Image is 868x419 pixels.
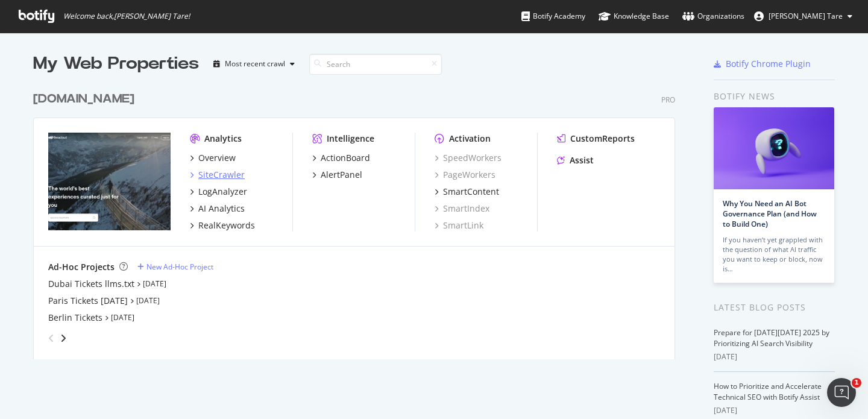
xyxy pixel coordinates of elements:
[198,219,255,232] div: RealKeywords
[204,133,242,145] div: Analytics
[682,10,744,22] div: Organizations
[33,90,134,108] div: [DOMAIN_NAME]
[43,329,59,348] div: angle-left
[198,203,245,215] div: AI Analytics
[714,301,835,314] div: Latest Blog Posts
[146,262,213,272] div: New Ad-Hoc Project
[143,279,166,289] a: [DATE]
[198,186,247,198] div: LogAnalyzer
[190,203,245,215] a: AI Analytics
[59,332,68,344] div: angle-right
[190,219,255,232] a: RealKeywords
[321,152,370,164] div: ActionBoard
[327,133,374,145] div: Intelligence
[33,76,685,359] div: grid
[435,219,483,232] a: SmartLink
[714,90,835,103] div: Botify news
[190,169,245,181] a: SiteCrawler
[48,133,171,230] img: headout.com
[827,378,856,407] iframe: Intercom live chat
[225,60,285,68] div: Most recent crawl
[714,405,835,416] div: [DATE]
[137,262,213,272] a: New Ad-Hoc Project
[63,11,190,21] span: Welcome back, [PERSON_NAME] Tare !
[321,169,362,181] div: AlertPanel
[309,54,442,75] input: Search
[714,351,835,362] div: [DATE]
[198,169,245,181] div: SiteCrawler
[599,10,669,22] div: Knowledge Base
[726,58,811,70] div: Botify Chrome Plugin
[312,169,362,181] a: AlertPanel
[557,133,635,145] a: CustomReports
[443,186,499,198] div: SmartContent
[435,203,489,215] a: SmartIndex
[723,198,817,229] a: Why You Need an AI Bot Governance Plan (and How to Build One)
[570,133,635,145] div: CustomReports
[570,154,594,166] div: Assist
[33,90,139,108] a: [DOMAIN_NAME]
[769,11,843,21] span: Advait Tare
[521,10,585,22] div: Botify Academy
[312,152,370,164] a: ActionBoard
[190,152,236,164] a: Overview
[48,278,134,290] a: Dubai Tickets llms.txt
[209,54,300,74] button: Most recent crawl
[449,133,491,145] div: Activation
[48,261,115,273] div: Ad-Hoc Projects
[48,312,102,324] a: Berlin Tickets
[714,58,811,70] a: Botify Chrome Plugin
[198,152,236,164] div: Overview
[136,295,160,306] a: [DATE]
[33,52,199,76] div: My Web Properties
[557,154,594,166] a: Assist
[714,107,834,189] img: Why You Need an AI Bot Governance Plan (and How to Build One)
[190,186,247,198] a: LogAnalyzer
[661,95,675,105] div: Pro
[852,378,861,388] span: 1
[111,312,134,323] a: [DATE]
[435,169,495,181] a: PageWorkers
[714,327,829,348] a: Prepare for [DATE][DATE] 2025 by Prioritizing AI Search Visibility
[435,186,499,198] a: SmartContent
[723,235,825,274] div: If you haven’t yet grappled with the question of what AI traffic you want to keep or block, now is…
[744,7,862,26] button: [PERSON_NAME] Tare
[435,152,502,164] a: SpeedWorkers
[48,295,128,307] a: Paris Tickets [DATE]
[714,381,822,402] a: How to Prioritize and Accelerate Technical SEO with Botify Assist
